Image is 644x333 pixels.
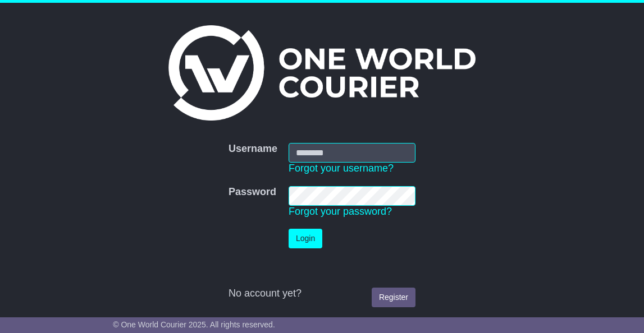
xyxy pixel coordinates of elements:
[229,143,277,155] label: Username
[229,186,276,198] label: Password
[289,206,392,217] a: Forgot your password?
[168,25,475,121] img: One World
[289,163,394,174] a: Forgot your username?
[113,320,275,329] span: © One World Courier 2025. All rights reserved.
[289,229,322,248] button: Login
[229,288,415,300] div: No account yet?
[372,288,415,307] a: Register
